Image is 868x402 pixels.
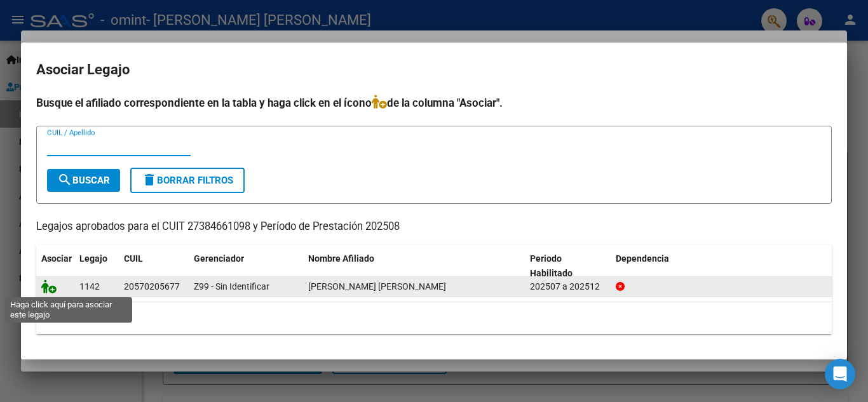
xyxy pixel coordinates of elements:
[41,253,72,264] span: Asociar
[142,175,233,186] span: Borrar Filtros
[79,253,107,264] span: Legajo
[308,281,446,291] span: ROSALES IBAÑEZ THIAGO BENJAMIN
[611,245,832,287] datatable-header-cell: Dependencia
[36,219,832,235] p: Legajos aprobados para el CUIT 27384661098 y Período de Prestación 202508
[79,281,100,291] span: 1142
[194,281,269,291] span: Z99 - Sin Identificar
[119,245,189,287] datatable-header-cell: CUIL
[36,95,832,111] h4: Busque el afiliado correspondiente en la tabla y haga click en el ícono de la columna "Asociar".
[825,359,855,389] div: Open Intercom Messenger
[530,253,573,278] span: Periodo Habilitado
[303,245,525,287] datatable-header-cell: Nombre Afiliado
[194,253,244,264] span: Gerenciador
[530,279,606,294] div: 202507 a 202512
[124,253,143,264] span: CUIL
[124,279,180,294] div: 20570205677
[308,253,374,264] span: Nombre Afiliado
[525,245,611,287] datatable-header-cell: Periodo Habilitado
[47,169,120,192] button: Buscar
[36,302,832,334] div: 1 registros
[36,245,74,287] datatable-header-cell: Asociar
[57,175,110,186] span: Buscar
[74,245,119,287] datatable-header-cell: Legajo
[142,172,157,187] mat-icon: delete
[130,168,245,193] button: Borrar Filtros
[36,58,832,82] h2: Asociar Legajo
[616,253,669,264] span: Dependencia
[189,245,303,287] datatable-header-cell: Gerenciador
[57,172,72,187] mat-icon: search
